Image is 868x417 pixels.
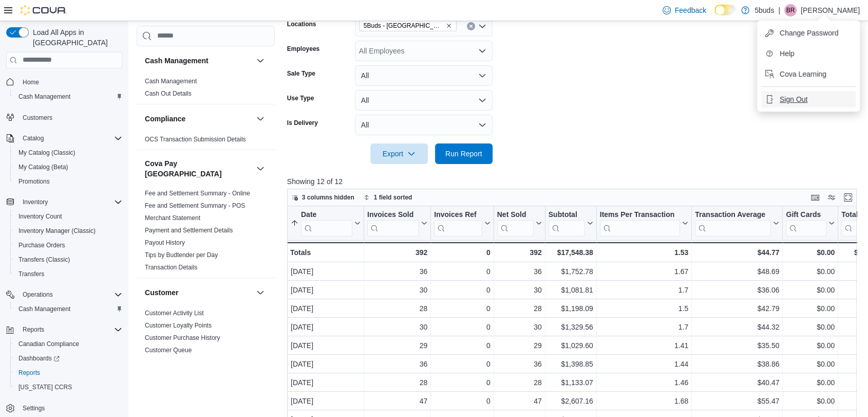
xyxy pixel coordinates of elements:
button: 1 field sorted [360,191,417,204]
a: My Catalog (Beta) [14,161,72,173]
a: Merchant Statement [145,214,200,222]
div: 1.7 [600,284,689,296]
div: $1,752.78 [549,265,593,278]
span: Promotions [14,175,122,188]
div: [DATE] [291,265,361,278]
h3: Compliance [145,114,185,124]
a: Customers [18,112,56,124]
span: Customers [23,114,52,122]
span: 5Buds - Weyburn [359,20,457,31]
a: Customer Activity List [145,310,204,317]
label: Use Type [287,94,314,102]
div: 392 [367,246,427,259]
a: Cash Out Details [145,90,192,97]
span: Transfers [18,270,44,278]
div: 28 [367,376,427,389]
span: Washington CCRS [14,381,122,393]
a: Purchase Orders [14,239,69,251]
span: Reports [18,369,40,377]
button: Cova Learning [761,66,856,82]
div: $0.00 [786,284,835,296]
button: Promotions [10,174,126,189]
div: 36 [497,265,542,278]
h3: Customer [145,287,178,298]
p: 5buds [754,4,774,16]
div: 1.7 [600,321,689,333]
div: Date [301,210,352,236]
a: Cash Management [14,90,74,103]
a: [US_STATE] CCRS [14,381,76,393]
span: Run Report [445,149,482,159]
a: Canadian Compliance [14,338,83,350]
a: Transfers (Classic) [14,253,74,266]
span: Settings [23,404,45,412]
span: Payment and Settlement Details [145,226,233,234]
h3: Cova Pay [GEOGRAPHIC_DATA] [145,158,252,179]
button: Cash Management [254,55,267,67]
button: Invoices Sold [367,210,427,236]
div: [DATE] [291,339,361,352]
span: Inventory [23,198,48,206]
button: Cash Management [145,56,252,66]
button: Reports [2,322,126,337]
button: Compliance [254,113,267,125]
span: Customer Purchase History [145,334,220,342]
div: Transaction Average [695,210,771,220]
button: Subtotal [548,210,593,236]
span: My Catalog (Classic) [14,147,122,159]
div: 1.68 [600,395,689,407]
span: New Customers [145,358,188,367]
div: 1.53 [599,246,688,259]
div: Items Per Transaction [599,210,680,220]
a: Customer Queue [145,347,192,354]
span: Cash Management [18,305,70,313]
div: $44.32 [695,321,779,333]
div: Net Sold [497,210,533,236]
div: 29 [497,339,542,352]
a: Home [18,76,43,88]
button: Customer [254,286,267,299]
div: $0.00 [786,376,835,389]
div: $1,029.60 [549,339,593,352]
div: 30 [367,321,427,333]
a: Inventory Manager (Classic) [14,225,100,237]
button: Remove 5Buds - Weyburn from selection in this group [446,23,452,29]
span: Transfers (Classic) [18,256,70,264]
button: All [355,90,493,111]
span: Fee and Settlement Summary - Online [145,189,250,197]
div: Subtotal [548,210,584,220]
a: Transaction Details [145,264,197,271]
button: Operations [18,288,57,301]
div: $1,398.85 [549,358,593,370]
button: All [355,65,493,86]
button: Keyboard shortcuts [809,191,821,204]
p: Showing 12 of 12 [287,176,863,187]
button: Invoices Ref [434,210,490,236]
span: My Catalog (Beta) [14,161,122,173]
div: 29 [367,339,427,352]
a: Inventory Count [14,210,66,223]
div: [DATE] [291,358,361,370]
button: Sign Out [761,91,856,107]
span: Canadian Compliance [18,340,79,348]
label: Is Delivery [287,119,318,127]
div: 36 [497,358,542,370]
div: 28 [497,376,542,389]
span: Inventory Manager (Classic) [14,225,122,237]
button: Items Per Transaction [599,210,688,236]
span: BR [786,4,795,16]
div: 392 [497,246,541,259]
span: 3 columns hidden [302,193,354,202]
span: Cash Management [14,90,122,103]
a: Payout History [145,239,185,246]
div: 36 [367,358,427,370]
span: Customer Activity List [145,309,204,317]
a: Payment and Settlement Details [145,227,233,234]
span: Help [780,48,795,59]
a: Cash Management [14,303,74,315]
button: Catalog [2,131,126,146]
button: Inventory Count [10,209,126,224]
div: $48.69 [695,265,779,278]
